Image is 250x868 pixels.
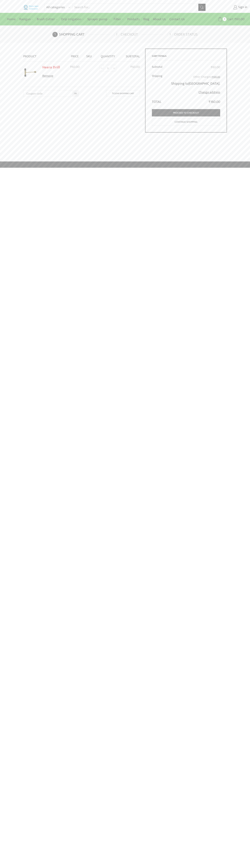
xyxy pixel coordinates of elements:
label: Other Charges: [193,74,220,79]
a: Drip Irrigation [59,15,86,23]
a: Sign in [211,4,247,11]
span: ₹ [130,64,132,70]
span: ₹ [70,64,72,70]
span: ₹ [234,16,236,22]
bdi: 60.00 [130,64,140,70]
a: Filter [112,15,125,23]
th: Subtotal [152,63,165,72]
th: Quantity [95,49,120,61]
a: 1 Cart ₹60.00 [209,16,245,23]
bdi: 60.00 [211,65,220,70]
bdi: 60.00 [234,16,245,22]
input: OK [72,90,79,97]
a: Home [5,15,18,23]
bdi: 60.00 [70,64,80,70]
img: Heera Drill [23,65,38,80]
a: Heera Drill [42,64,60,70]
input: Product quantity [104,65,112,72]
span: ₹ [212,75,213,79]
a: Checkout [114,32,167,37]
strong: [GEOGRAPHIC_DATA] [189,81,219,87]
span: ₹ [209,99,211,105]
span: 1 [223,17,226,21]
th: Shipping [152,72,165,97]
bdi: 100.00 [212,75,220,79]
a: Contact Us [168,15,187,23]
th: Total [152,97,165,105]
th: Price [67,49,83,61]
h2: Cart totals [152,55,220,60]
a: Remove [42,74,64,78]
a: Blog [142,15,151,23]
a: Sprayer pump [86,15,112,23]
a: Proceed to checkout [152,109,220,116]
a: Continue shopping [152,118,220,126]
a: About Us [151,15,168,23]
span: Cart [226,17,234,22]
a: Brush Cutter [35,15,59,23]
span: Sign in [237,5,247,10]
span: ₹ [211,65,212,70]
input: Search for... [73,4,198,11]
th: SKU [83,49,95,61]
th: Subtotal [120,49,140,61]
p: Shipping to . [168,81,220,86]
button: Search button [198,4,206,11]
a: Change address [199,90,220,95]
a: Clear shopping cart [106,90,140,96]
th: Product [23,49,67,61]
input: Coupon code [23,90,79,97]
bdi: 160.00 [209,99,220,105]
a: Raingun [18,15,35,23]
a: Products [125,15,142,23]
